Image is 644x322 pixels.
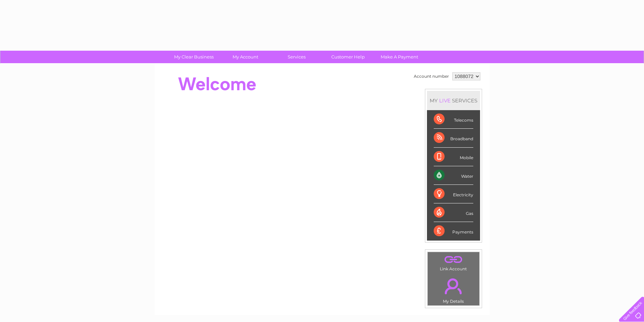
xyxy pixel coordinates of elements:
a: . [429,274,478,298]
td: My Details [427,273,480,306]
a: My Account [217,51,273,63]
div: Water [434,166,473,185]
div: Gas [434,203,473,222]
a: My Clear Business [166,51,222,63]
div: LIVE [438,97,452,104]
div: Payments [434,222,473,240]
div: Electricity [434,185,473,203]
div: MY SERVICES [427,91,480,110]
div: Mobile [434,148,473,166]
a: Services [269,51,325,63]
div: Telecoms [434,110,473,129]
td: Link Account [427,252,480,273]
a: Customer Help [320,51,376,63]
div: Broadband [434,129,473,147]
a: Make A Payment [372,51,427,63]
a: . [429,254,478,266]
td: Account number [412,71,451,82]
